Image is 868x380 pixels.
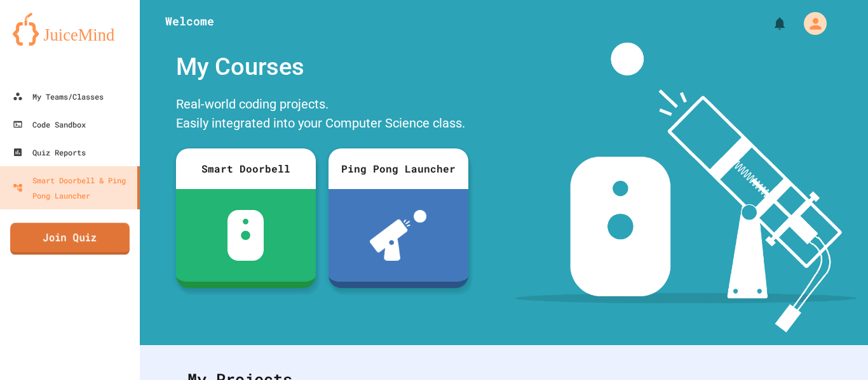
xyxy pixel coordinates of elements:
[790,9,830,38] div: My Account
[227,210,264,261] img: sdb-white.svg
[176,148,316,189] div: Smart Doorbell
[170,91,475,139] div: Real-world coding projects. Easily integrated into your Computer Science class.
[13,89,104,104] div: My Teams/Classes
[13,117,86,132] div: Code Sandbox
[329,148,468,189] div: Ping Pong Launcher
[13,13,127,46] img: logo-orange.svg
[10,223,130,254] a: Join Quiz
[13,173,132,203] div: Smart Doorbell & Ping Pong Launcher
[170,43,475,91] div: My Courses
[13,145,86,160] div: Quiz Reports
[370,210,426,261] img: ppl-with-ball.png
[749,13,790,34] div: My Notifications
[515,43,856,332] img: banner-image-my-projects.png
